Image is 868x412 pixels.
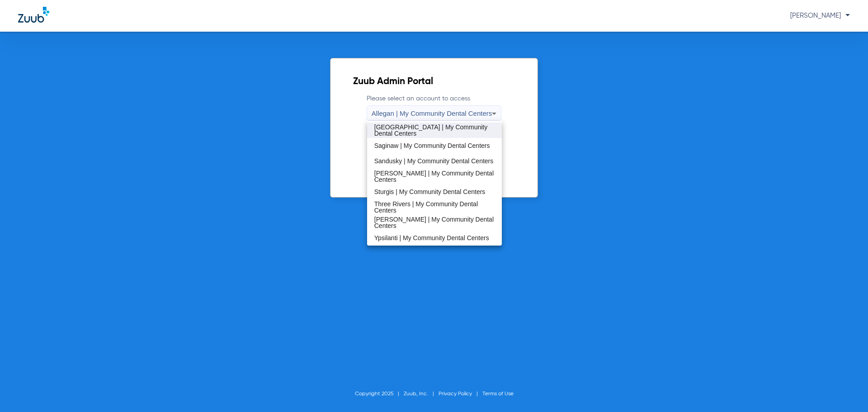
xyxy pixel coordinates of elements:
[374,124,495,137] span: [GEOGRAPHIC_DATA] | My Community Dental Centers
[374,158,494,164] span: Sandusky | My Community Dental Centers
[374,189,486,195] span: Sturgis | My Community Dental Centers
[374,142,490,149] span: Saginaw | My Community Dental Centers
[823,369,868,412] iframe: Chat Widget
[374,109,495,121] span: Mt. Pleasant | My Community Dental Centers
[374,170,495,183] span: [PERSON_NAME] | My Community Dental Centers
[374,201,495,213] span: Three Rivers | My Community Dental Centers
[374,216,495,229] span: [PERSON_NAME] | My Community Dental Centers
[374,235,489,241] span: Ypsilanti | My Community Dental Centers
